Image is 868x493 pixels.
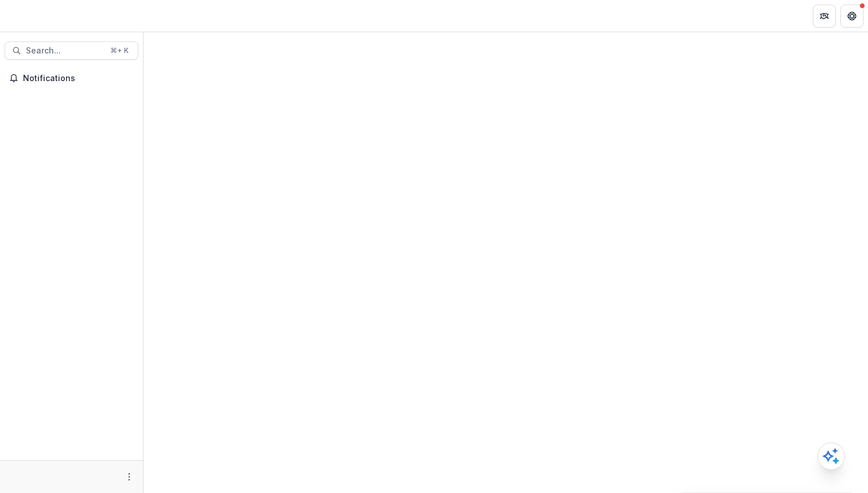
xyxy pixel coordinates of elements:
[817,442,845,470] button: Open AI Assistant
[840,5,863,28] button: Get Help
[122,470,136,484] button: More
[148,7,197,24] nav: breadcrumb
[23,74,134,83] span: Notifications
[813,5,836,28] button: Partners
[26,46,103,56] span: Search...
[5,69,138,87] button: Notifications
[5,41,138,60] button: Search...
[108,44,131,57] div: ⌘ + K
